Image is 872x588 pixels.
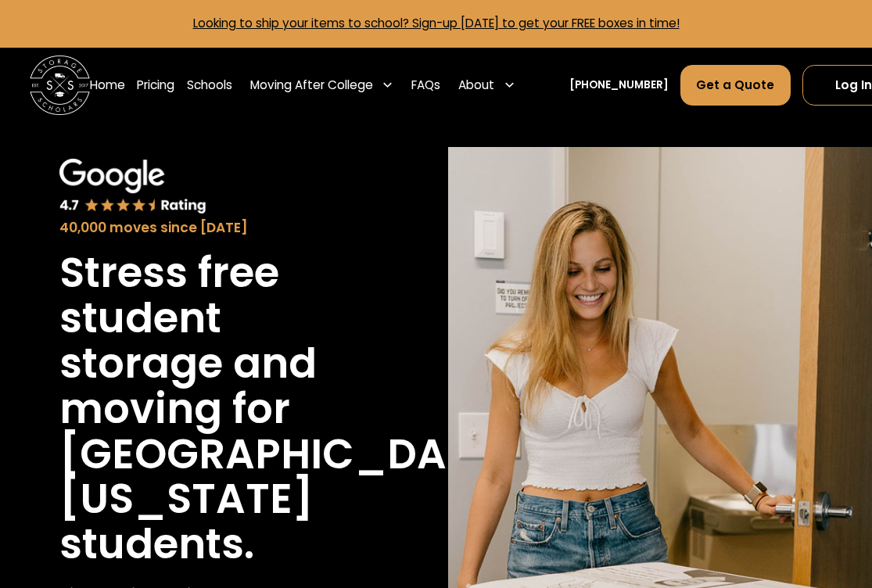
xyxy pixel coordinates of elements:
[59,159,206,215] img: Google 4.7 star rating
[59,522,254,567] h1: students.
[458,77,494,95] div: About
[137,64,174,106] a: Pricing
[680,65,790,106] a: Get a Quote
[250,77,373,95] div: Moving After College
[453,64,522,106] div: About
[244,64,400,106] div: Moving After College
[59,250,364,432] h1: Stress free student storage and moving for
[59,218,364,238] div: 40,000 moves since [DATE]
[90,64,125,106] a: Home
[30,56,90,116] img: Storage Scholars main logo
[30,56,90,116] a: home
[193,15,680,31] a: Looking to ship your items to school? Sign-up [DATE] to get your FREE boxes in time!
[187,64,232,106] a: Schools
[59,432,522,522] h1: [GEOGRAPHIC_DATA][US_STATE]
[411,64,440,106] a: FAQs
[569,77,669,93] a: [PHONE_NUMBER]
